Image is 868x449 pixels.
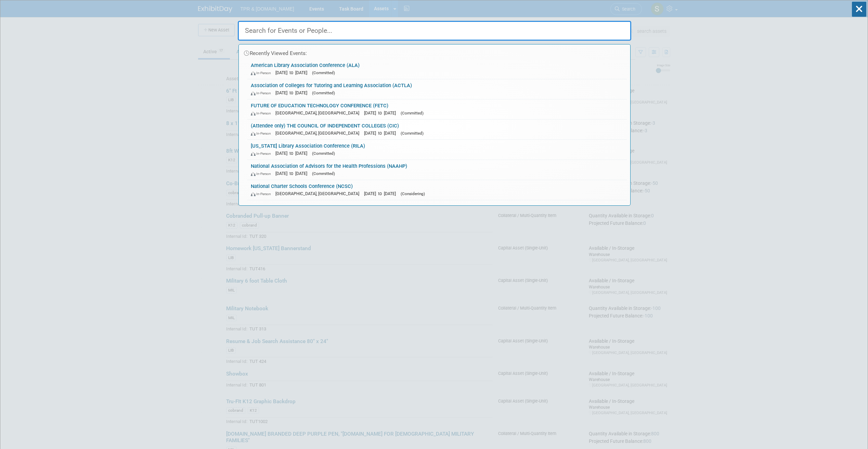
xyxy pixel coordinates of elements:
a: American Library Association Conference (ALA) In-Person [DATE] to [DATE] (Committed) [247,59,627,79]
a: [US_STATE] Library Association Conference (RILA) In-Person [DATE] to [DATE] (Committed) [247,140,627,160]
span: [DATE] to [DATE] [275,70,311,75]
div: Recently Viewed Events: [242,44,627,59]
span: In-Person [251,131,274,136]
span: In-Person [251,71,274,75]
span: In-Person [251,111,274,115]
a: National Charter Schools Conference (NCSC) In-Person [GEOGRAPHIC_DATA], [GEOGRAPHIC_DATA] [DATE] ... [247,180,627,200]
span: In-Person [251,91,274,95]
input: Search for Events or People... [238,21,631,41]
a: (Attendee only) THE COUNCIL OF INDEPENDENT COLLEGES (CIC) In-Person [GEOGRAPHIC_DATA], [GEOGRAPHI... [247,120,627,139]
span: (Committed) [401,131,424,136]
a: National Association of Advisors for the Health Professions (NAAHP) In-Person [DATE] to [DATE] (C... [247,160,627,180]
span: [DATE] to [DATE] [364,131,399,136]
span: In-Person [251,151,274,156]
span: In-Person [251,172,274,176]
span: (Committed) [312,70,335,75]
a: FUTURE OF EDUCATION TECHNOLOGY CONFERENCE (FETC) In-Person [GEOGRAPHIC_DATA], [GEOGRAPHIC_DATA] [... [247,99,627,119]
span: [GEOGRAPHIC_DATA], [GEOGRAPHIC_DATA] [275,191,363,196]
span: (Committed) [312,151,335,156]
span: [DATE] to [DATE] [364,110,399,115]
span: (Committed) [312,91,335,95]
span: (Considering) [401,191,425,196]
span: (Committed) [401,111,424,115]
span: In-Person [251,192,274,196]
span: [DATE] to [DATE] [275,90,311,95]
span: [DATE] to [DATE] [364,191,399,196]
span: (Committed) [312,171,335,176]
a: Association of Colleges for Tutoring and Learning Association (ACTLA) In-Person [DATE] to [DATE] ... [247,79,627,99]
span: [DATE] to [DATE] [275,171,311,176]
span: [GEOGRAPHIC_DATA], [GEOGRAPHIC_DATA] [275,110,363,115]
span: [DATE] to [DATE] [275,151,311,156]
span: [GEOGRAPHIC_DATA], [GEOGRAPHIC_DATA] [275,131,363,136]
